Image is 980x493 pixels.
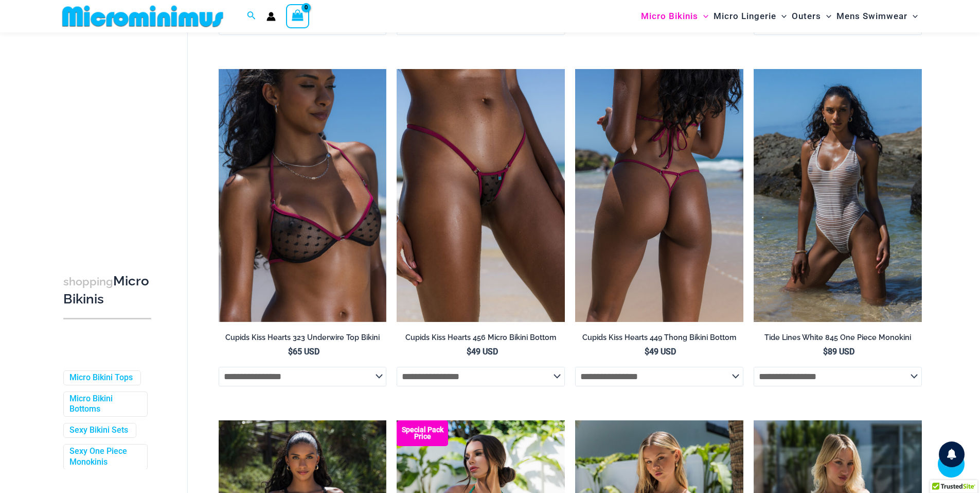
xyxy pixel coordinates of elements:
a: Mens SwimwearMenu ToggleMenu Toggle [834,3,920,29]
h2: Cupids Kiss Hearts 449 Thong Bikini Bottom [575,333,743,343]
img: Cupids Kiss Hearts 323 Underwire Top 449 Thong 05 [575,69,743,321]
b: Special Pack Price [397,427,448,440]
a: Tide Lines White 845 One Piece Monokini 11Tide Lines White 845 One Piece Monokini 13Tide Lines Wh... [754,69,922,321]
a: Cupids Kiss Hearts 323 Underwire 01Cupids Kiss Hearts 323 Underwire Top 456 Micro 06Cupids Kiss H... [219,69,387,321]
a: Cupids Kiss Hearts 449 Thong 01Cupids Kiss Hearts 323 Underwire Top 449 Thong 05Cupids Kiss Heart... [575,69,743,321]
a: Cupids Kiss Hearts 456 Micro 01Cupids Kiss Hearts 323 Underwire Top 456 Micro 06Cupids Kiss Heart... [397,69,565,321]
span: Menu Toggle [776,3,787,29]
a: Sexy One Piece Monokinis [69,446,139,468]
span: Menu Toggle [821,3,831,29]
h2: Cupids Kiss Hearts 323 Underwire Top Bikini [219,333,387,343]
bdi: 65 USD [288,347,319,356]
span: Menu Toggle [698,3,708,29]
span: Micro Lingerie [714,3,776,29]
span: $ [467,347,471,356]
span: Micro Bikinis [641,3,698,29]
a: Micro Bikini Bottoms [69,394,139,415]
a: Sexy Bikini Sets [69,426,128,436]
span: $ [645,347,649,356]
img: Cupids Kiss Hearts 456 Micro 01 [397,69,565,321]
a: Search icon link [247,10,256,23]
h2: Tide Lines White 845 One Piece Monokini [754,333,922,343]
a: Micro LingerieMenu ToggleMenu Toggle [711,3,789,29]
bdi: 89 USD [823,347,854,356]
h3: Micro Bikinis [63,273,151,308]
img: Cupids Kiss Hearts 323 Underwire 01 [219,69,387,321]
a: Micro BikinisMenu ToggleMenu Toggle [638,3,711,29]
a: View Shopping Cart, empty [286,4,310,28]
span: Outers [792,3,821,29]
img: MM SHOP LOGO FLAT [58,5,227,28]
span: Mens Swimwear [836,3,907,29]
iframe: TrustedSite Certified [63,35,156,241]
a: Cupids Kiss Hearts 456 Micro Bikini Bottom [397,333,565,346]
a: OutersMenu ToggleMenu Toggle [789,3,834,29]
img: Tide Lines White 845 One Piece Monokini 11 [754,69,922,321]
bdi: 49 USD [467,347,498,356]
span: $ [823,347,828,356]
a: Cupids Kiss Hearts 323 Underwire Top Bikini [219,333,387,346]
span: Menu Toggle [907,3,918,29]
nav: Site Navigation [637,2,922,31]
a: Micro Bikini Tops [69,372,133,383]
a: Account icon link [266,12,276,21]
a: Tide Lines White 845 One Piece Monokini [754,333,922,346]
span: $ [288,347,293,356]
span: shopping [63,275,113,288]
a: Cupids Kiss Hearts 449 Thong Bikini Bottom [575,333,743,346]
bdi: 49 USD [645,347,676,356]
h2: Cupids Kiss Hearts 456 Micro Bikini Bottom [397,333,565,343]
